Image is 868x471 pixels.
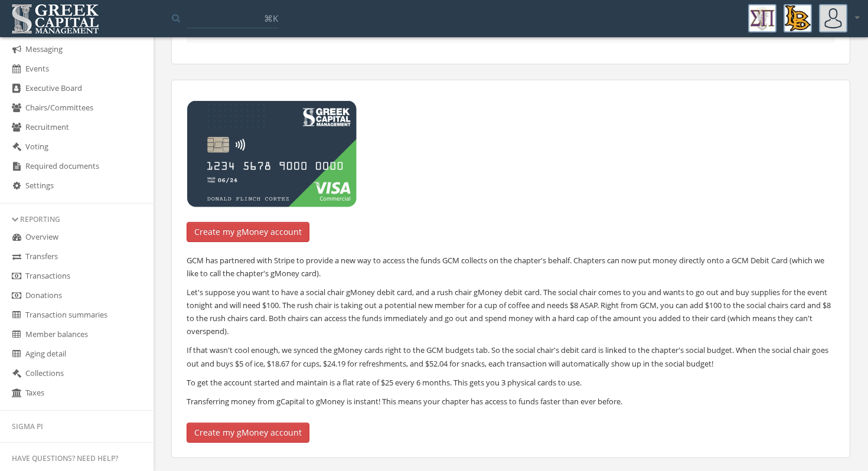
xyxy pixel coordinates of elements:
[187,423,309,443] button: Create my gMoney account
[187,254,835,280] p: GCM has partnered with Stripe to provide a new way to access the funds GCM collects on the chapte...
[187,222,309,242] button: Create my gMoney account
[264,12,278,24] span: ⌘K
[187,376,835,389] p: To get the account started and maintain is a flat rate of $25 every 6 months. This gets you 3 phy...
[187,344,835,369] p: If that wasn't cool enough, we synced the gMoney cards right to the GCM budgets tab. So the socia...
[12,214,142,224] div: Reporting
[187,286,835,338] p: Let's suppose you want to have a social chair gMoney debit card, and a rush chair gMoney debit ca...
[187,395,835,408] p: Transferring money from gCapital to gMoney is instant! This means your chapter has access to fund...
